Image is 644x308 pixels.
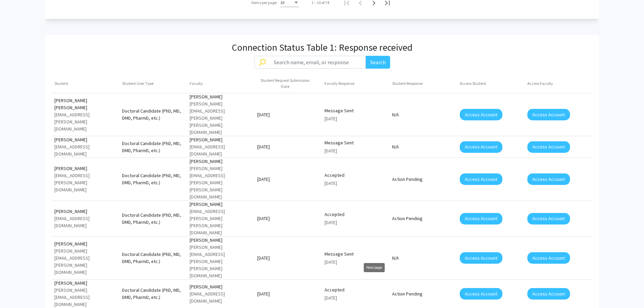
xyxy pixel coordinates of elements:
[389,171,457,187] mat-cell: Action Pending
[392,80,429,87] div: Student Response
[527,173,570,185] button: Access Account
[325,219,387,226] div: [DATE]
[325,139,387,146] div: Message Sent
[389,250,457,266] mat-cell: N/A
[190,80,203,87] div: Faculty
[460,252,502,264] button: Access Account
[119,139,187,155] mat-cell: Doctoral Candidate (PhD, MD, DMD, PharmD, etc.)
[119,286,187,302] mat-cell: Doctoral Candidate (PhD, MD, DMD, PharmD, etc.)
[364,263,385,272] div: Next page
[190,143,252,158] div: [EMAIL_ADDRESS][DOMAIN_NAME]
[119,106,187,123] mat-cell: Doctoral Candidate (PhD, MD, DMD, PharmD, etc.)
[190,158,252,165] div: [PERSON_NAME]
[460,109,502,120] button: Access Account
[527,109,570,120] button: Access Account
[232,42,412,53] h3: Connection Status Table 1: Response received
[119,250,187,266] mat-cell: Doctoral Candidate (PhD, MD, DMD, PharmD, etc.)
[190,201,252,208] div: [PERSON_NAME]
[389,211,457,227] mat-cell: Action Pending
[527,213,570,224] button: Access Account
[460,141,502,153] button: Access Account
[54,80,68,87] div: Student
[460,288,502,300] button: Access Account
[325,251,387,258] div: Message Sent
[257,77,319,90] div: Student Request Submission Date
[325,80,360,87] div: Faculty Response
[122,80,153,87] div: Student User Type
[190,100,252,136] div: [PERSON_NAME][EMAIL_ADDRESS][PERSON_NAME][PERSON_NAME][DOMAIN_NAME]
[325,294,387,302] div: [DATE]
[460,213,502,224] button: Access Account
[54,280,117,287] div: [PERSON_NAME]
[325,115,387,122] div: [DATE]
[255,106,322,123] mat-cell: [DATE]
[190,136,252,143] div: [PERSON_NAME]
[525,74,592,93] mat-header-cell: Access Faculty
[325,211,387,218] div: Accepted
[190,283,252,290] div: [PERSON_NAME]
[54,240,117,247] div: [PERSON_NAME]
[190,93,252,100] div: [PERSON_NAME]
[270,56,366,69] input: Search name, email, or response
[280,0,299,5] mat-select: Items per page:
[54,111,117,133] div: [EMAIL_ADDRESS][PERSON_NAME][DOMAIN_NAME]
[190,165,252,200] div: [PERSON_NAME][EMAIL_ADDRESS][PERSON_NAME][PERSON_NAME][DOMAIN_NAME]
[257,77,313,90] div: Student Request Submission Date
[54,165,117,172] div: [PERSON_NAME]
[255,171,322,187] mat-cell: [DATE]
[54,136,117,143] div: [PERSON_NAME]
[527,288,570,300] button: Access Account
[527,252,570,264] button: Access Account
[389,106,457,123] mat-cell: N/A
[527,141,570,153] button: Access Account
[325,147,387,155] div: [DATE]
[119,211,187,227] mat-cell: Doctoral Candidate (PhD, MD, DMD, PharmD, etc.)
[190,80,209,87] div: Faculty
[255,211,322,227] mat-cell: [DATE]
[325,180,387,187] div: [DATE]
[392,80,423,87] div: Student Response
[5,278,29,303] iframe: Chat
[325,107,387,114] div: Message Sent
[255,250,322,266] mat-cell: [DATE]
[54,215,117,229] div: [EMAIL_ADDRESS][DOMAIN_NAME]
[54,172,117,193] div: [EMAIL_ADDRESS][PERSON_NAME][DOMAIN_NAME]
[54,208,117,215] div: [PERSON_NAME]
[255,286,322,302] mat-cell: [DATE]
[389,139,457,155] mat-cell: N/A
[190,208,252,236] div: [EMAIL_ADDRESS][PERSON_NAME][PERSON_NAME][DOMAIN_NAME]
[54,97,117,111] div: [PERSON_NAME] [PERSON_NAME]
[122,80,160,87] div: Student User Type
[119,171,187,187] mat-cell: Doctoral Candidate (PhD, MD, DMD, PharmD, etc.)
[325,80,354,87] div: Faculty Response
[190,244,252,279] div: [PERSON_NAME][EMAIL_ADDRESS][PERSON_NAME][PERSON_NAME][DOMAIN_NAME]
[54,287,117,308] div: [PERSON_NAME][EMAIL_ADDRESS][DOMAIN_NAME]
[190,237,252,244] div: [PERSON_NAME]
[54,143,117,158] div: [EMAIL_ADDRESS][DOMAIN_NAME]
[325,286,387,293] div: Accepted
[190,290,252,305] div: [EMAIL_ADDRESS][DOMAIN_NAME]
[325,172,387,179] div: Accepted
[54,247,117,276] div: [PERSON_NAME][EMAIL_ADDRESS][PERSON_NAME][DOMAIN_NAME]
[366,56,390,69] button: Search
[255,139,322,155] mat-cell: [DATE]
[460,173,502,185] button: Access Account
[325,259,387,266] div: [DATE]
[389,286,457,302] mat-cell: Action Pending
[457,74,525,93] mat-header-cell: Access Student
[54,80,74,87] div: Student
